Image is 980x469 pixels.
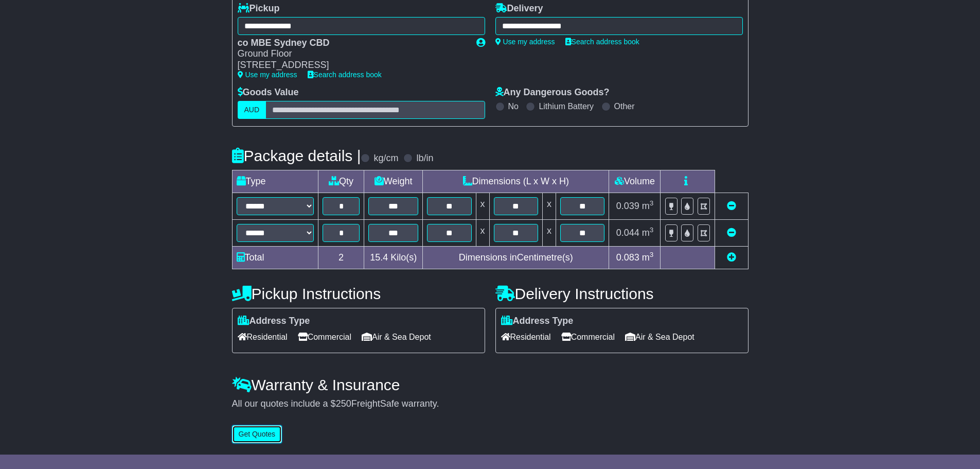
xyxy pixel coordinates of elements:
label: AUD [238,101,266,119]
td: Qty [318,170,364,193]
div: co MBE Sydney CBD [238,38,466,49]
span: m [642,252,654,263]
span: 15.4 [370,252,388,263]
label: kg/cm [373,153,398,164]
td: x [476,193,489,219]
span: 0.083 [616,252,639,263]
label: Other [614,101,635,111]
td: Weight [364,170,423,193]
span: Air & Sea Depot [362,329,431,345]
span: 0.044 [616,228,639,238]
label: Address Type [238,316,310,327]
label: Lithium Battery [539,101,594,111]
td: Kilo(s) [364,246,423,269]
label: Delivery [495,3,543,14]
td: Dimensions in Centimetre(s) [423,246,609,269]
td: Volume [609,170,661,193]
h4: Pickup Instructions [232,285,485,302]
sup: 3 [650,199,654,207]
td: Total [232,246,318,269]
div: All our quotes include a $ FreightSafe warranty. [232,398,749,410]
h4: Warranty & Insurance [232,376,749,393]
sup: 3 [650,251,654,258]
label: Goods Value [238,87,299,98]
td: x [543,193,556,219]
label: lb/in [416,153,433,164]
a: Use my address [495,38,555,46]
span: Commercial [561,329,615,345]
a: Search address book [308,71,382,79]
label: Any Dangerous Goods? [495,87,610,98]
div: Ground Floor [238,48,466,60]
span: 250 [336,398,351,409]
td: x [476,219,489,246]
label: Address Type [501,316,574,327]
span: Commercial [298,329,351,345]
span: m [642,201,654,211]
a: Remove this item [727,228,736,238]
sup: 3 [650,226,654,234]
span: Residential [238,329,288,345]
h4: Package details | [232,147,361,164]
span: 0.039 [616,201,639,211]
a: Use my address [238,71,297,79]
td: 2 [318,246,364,269]
div: [STREET_ADDRESS] [238,60,466,71]
a: Add new item [727,252,736,263]
button: Get Quotes [232,425,282,443]
span: Air & Sea Depot [625,329,694,345]
label: No [508,101,519,111]
h4: Delivery Instructions [495,285,749,302]
a: Search address book [565,38,639,46]
td: Dimensions (L x W x H) [423,170,609,193]
td: x [543,219,556,246]
td: Type [232,170,318,193]
span: Residential [501,329,551,345]
label: Pickup [238,3,280,14]
a: Remove this item [727,201,736,211]
span: m [642,228,654,238]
